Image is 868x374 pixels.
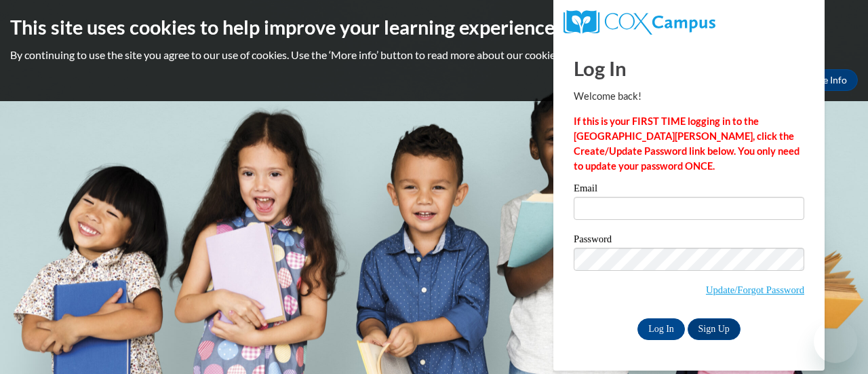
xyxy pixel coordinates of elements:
[574,54,804,82] h1: Log In
[637,318,685,340] input: Log In
[10,14,858,41] h2: This site uses cookies to help improve your learning experience.
[814,320,857,363] iframe: Button to launch messaging window
[688,318,741,340] a: Sign Up
[564,10,715,35] img: COX Campus
[10,48,858,62] p: By continuing to use the site you agree to our use of cookies. Use the ‘More info’ button to read...
[574,183,804,197] label: Email
[574,234,804,248] label: Password
[794,69,858,91] a: More Info
[574,115,800,172] strong: If this is your FIRST TIME logging in to the [GEOGRAPHIC_DATA][PERSON_NAME], click the Create/Upd...
[706,284,804,295] a: Update/Forgot Password
[574,89,804,104] p: Welcome back!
